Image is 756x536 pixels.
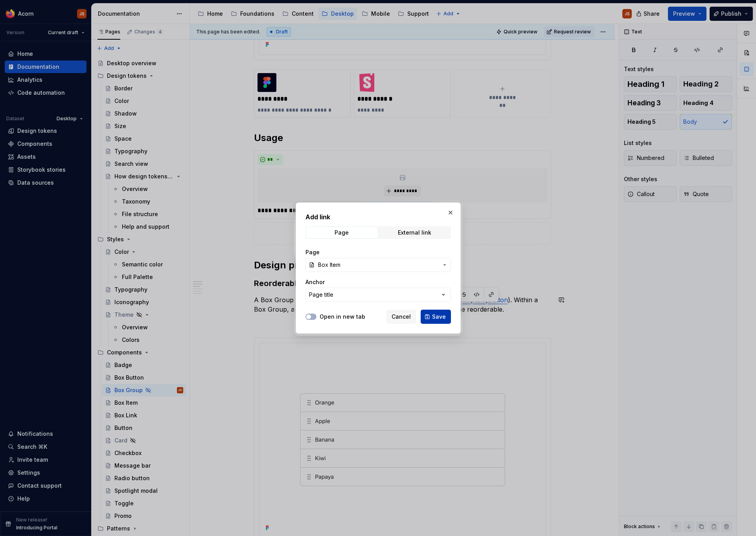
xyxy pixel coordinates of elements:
div: External link [398,229,431,236]
button: Box Item [305,258,451,272]
button: Page title [305,288,451,302]
h2: Add link [305,212,451,222]
div: Page [335,229,349,236]
label: Anchor [305,278,325,286]
div: Page title [309,291,333,299]
span: Box Item [318,261,340,269]
button: Cancel [386,310,416,324]
label: Open in new tab [320,313,365,321]
span: Cancel [392,313,411,321]
label: Page [305,248,320,256]
button: Save [421,310,451,324]
span: Save [432,313,446,321]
